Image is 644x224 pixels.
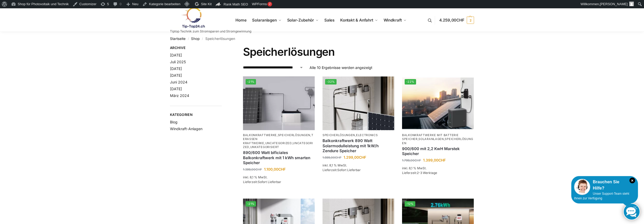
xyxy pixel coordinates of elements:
h1: Speicherlösungen [243,45,474,58]
span: CHF [438,158,446,162]
img: Balkonkraftwerk 890 Watt Solarmodulleistung mit 1kW/h Zendure Speicher [323,76,394,130]
a: [DATE] [170,87,182,91]
a: [DATE] [170,53,182,57]
span: CHF [255,167,262,171]
p: Tiptop Technik zum Stromsparen und Stromgewinnung [170,30,251,33]
a: -21%ASE 1000 Batteriespeicher [243,76,315,130]
span: 4.259,00 [439,18,464,23]
bdi: 1.299,00 [344,155,366,159]
p: Alle 10 Ergebnisse werden angezeigt [310,65,372,70]
span: Kontakt & Anfahrt [340,18,373,23]
button: Close filters [222,46,225,51]
a: -32%Balkonkraftwerk 890 Watt Solarmodulleistung mit 1kW/h Zendure Speicher [323,76,394,130]
a: Juni 2024 [170,80,187,84]
span: Lieferzeit: [243,180,281,184]
span: CHF [456,18,464,23]
bdi: 1.899,00 [323,156,341,159]
a: Windkraft-Anlagen [170,127,202,131]
div: Brauchen Sie Hilfe? [574,179,635,191]
span: Kategorien [170,112,222,117]
a: Startseite [170,37,186,41]
nav: Cart contents [439,8,474,32]
span: CHF [415,158,421,162]
p: , [323,133,394,137]
span: CHF [278,167,286,171]
a: 900/600 mit 2,2 KwH Marstek Speicher [402,146,474,156]
a: Electronics [356,133,378,137]
bdi: 1.399,00 [423,158,446,162]
a: Solar-Zubehör [285,9,321,32]
span: Unser Support-Team steht Ihnen zur Verfügung [574,192,629,200]
img: Customer service [574,179,590,195]
a: Sales [322,9,337,32]
a: Terassen Kraftwerke [243,133,313,145]
p: , , , , , [243,133,315,149]
a: Balkonkraftwerke [243,133,277,137]
span: Windkraft [384,18,402,23]
span: 2 [467,17,474,24]
span: [PERSON_NAME] [600,2,628,6]
a: Balkonkraftwerk 890 Watt Solarmodulleistung mit 1kW/h Zendure Speicher [323,138,394,153]
span: Lieferzeit: [402,171,437,175]
p: inkl. 8,1 % MwSt. [402,166,474,171]
a: -22%Balkonkraftwerk mit Marstek Speicher [402,76,474,130]
a: Blog [170,120,178,124]
span: CHF [359,155,366,159]
span: CHF [335,156,341,159]
span: Rank Math SEO [224,2,248,6]
a: Windkraft [381,9,409,32]
span: / [186,37,191,41]
i: Schließen [629,178,635,183]
img: Solaranlagen, Speicheranlagen und Energiesparprodukte [170,7,215,28]
img: ASE 1000 Batteriespeicher [243,76,315,130]
span: Solaranlagen [252,18,277,23]
a: Uncategorized [243,141,313,149]
a: Shop [191,37,200,41]
select: Shop-Reihenfolge [243,65,303,70]
span: / [200,37,205,41]
a: Solaranlagen [250,9,284,32]
p: , , [402,133,474,145]
p: inkl. 8,1 % MwSt. [243,175,315,180]
img: Benutzerbild von Rupert Spoddig [629,2,634,6]
bdi: 1.399,00 [243,167,262,171]
a: [DATE] [170,66,182,71]
a: Juli 2025 [170,60,186,64]
div: 2 [267,2,272,6]
a: 890/600 Watt bificiales Balkonkraftwerk mit 1 kWh smarten Speicher [243,150,315,165]
a: Unkategorisiert [250,145,279,149]
a: Uncategorized [265,141,292,145]
a: Speicherlösungen [323,133,355,137]
span: Sales [324,18,335,23]
a: [DATE] [170,73,182,78]
nav: Breadcrumb [170,32,474,45]
a: März 2024 [170,93,189,98]
a: Kontakt & Anfahrt [338,9,380,32]
a: Solaranlagen [418,137,444,141]
a: Speicherlösungen [402,137,473,145]
img: Balkonkraftwerk mit Marstek Speicher [402,76,474,130]
a: 4.259,00CHF 2 [439,12,474,28]
p: inkl. 8,1 % MwSt. [323,163,394,168]
span: Site Kit [201,2,212,6]
a: Speicherlösungen [278,133,310,137]
span: Sofort Lieferbar [337,168,361,172]
span: Solar-Zubehör [287,18,314,23]
span: Archive [170,45,222,51]
a: Balkonkraftwerke mit Batterie Speicher [402,133,458,141]
bdi: 1.799,00 [402,158,421,162]
span: Sofort Lieferbar [258,180,281,184]
bdi: 1.100,00 [264,167,286,171]
span: Lieferzeit: [323,168,361,172]
span: 2-3 Werktage [417,171,437,175]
